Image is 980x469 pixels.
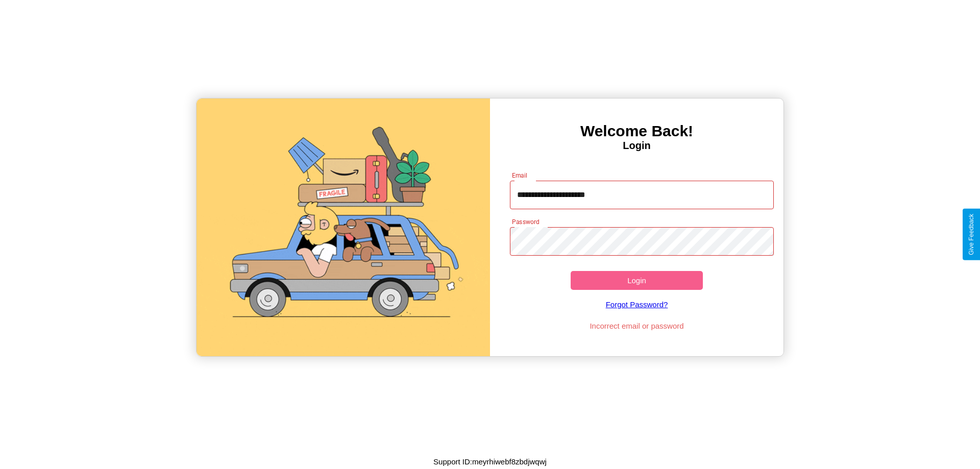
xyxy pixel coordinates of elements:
a: Forgot Password? [505,290,769,319]
label: Email [512,171,528,180]
h4: Login [490,140,783,152]
p: Support ID: meyrhiwebf8zbdjwqwj [433,455,547,468]
label: Password [512,217,539,226]
p: Incorrect email or password [505,319,769,333]
img: gif [197,98,490,356]
div: Give Feedback [968,214,975,255]
button: Login [571,271,703,290]
h3: Welcome Back! [490,122,783,140]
